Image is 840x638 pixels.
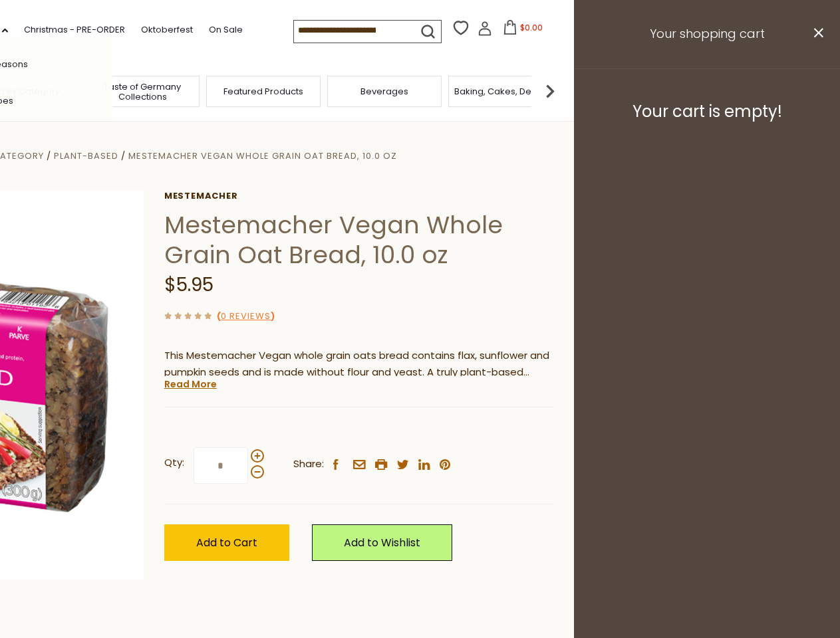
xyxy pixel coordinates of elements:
[164,191,553,201] a: Mestemacher
[209,23,243,37] a: On Sale
[537,78,563,104] img: next arrow
[223,86,303,96] a: Featured Products
[454,86,557,96] a: Baking, Cakes, Desserts
[360,86,408,96] a: Beverages
[293,456,324,473] span: Share:
[194,447,248,484] input: Qty:
[164,524,289,561] button: Add to Cart
[54,150,118,162] a: Plant-Based
[89,82,196,102] a: Taste of Germany Collections
[520,22,543,33] span: $0.00
[164,348,553,381] p: This Mestemacher Vegan whole grain oats bread contains flax, sunflower and pumpkin seeds and is m...
[312,524,452,561] a: Add to Wishlist
[128,150,397,162] a: Mestemacher Vegan Whole Grain Oat Bread, 10.0 oz
[591,102,823,122] h3: Your cart is empty!
[141,23,193,37] a: Oktoberfest
[221,310,271,324] a: 0 Reviews
[164,377,217,391] a: Read More
[217,310,275,322] span: ( )
[164,455,184,471] strong: Qty:
[196,535,257,550] span: Add to Cart
[24,23,125,37] a: Christmas - PRE-ORDER
[495,20,551,40] button: $0.00
[164,210,553,270] h1: Mestemacher Vegan Whole Grain Oat Bread, 10.0 oz
[164,272,213,298] span: $5.95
